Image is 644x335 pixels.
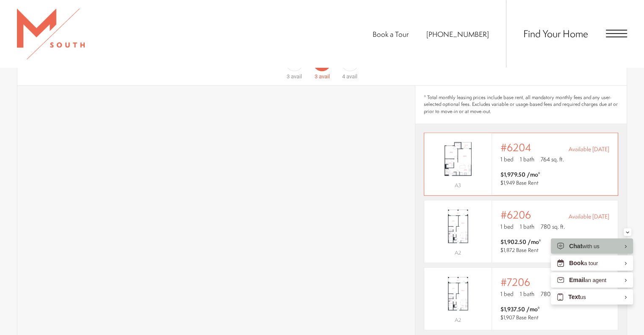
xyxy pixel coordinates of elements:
span: $1,949 Base Rent [500,179,539,186]
a: Book a Tour [373,29,409,39]
span: 1 bath [520,155,534,163]
a: Find Your Home [523,27,588,40]
span: 4 [342,73,345,80]
a: View #7206 [424,267,618,330]
span: A2 [455,249,461,256]
img: #7206 - 1 bedroom floor plan layout with 1 bathroom and 780 square feet [424,272,492,315]
img: #6204 - 1 bedroom floor plan layout with 1 bathroom and 764 square feet [424,138,492,180]
span: 1 bed [500,290,514,298]
a: Call Us at 813-570-8014 [426,29,489,39]
img: MSouth [17,8,85,59]
span: 764 sq. ft. [541,155,564,163]
span: #7206 [500,276,530,288]
span: $1,902.50 /mo* [500,238,541,246]
span: * Total monthly leasing prices include base rent, all mandatory monthly fees and any user-selecte... [424,94,618,115]
span: #6204 [500,141,531,153]
span: Available [DATE] [569,145,609,153]
span: 3 [287,73,290,80]
span: 1 bath [520,222,534,231]
span: 1 bath [520,290,534,298]
span: $1,979.50 /mo* [500,170,540,179]
span: [PHONE_NUMBER] [426,29,489,39]
span: avail [346,73,357,80]
a: View #6206 [424,200,618,263]
span: $1,872 Base Rent [500,246,539,254]
button: Open Menu [606,30,627,37]
span: A2 [455,316,461,324]
span: $1,907 Base Rent [500,314,539,321]
span: avail [291,73,302,80]
span: 780 sq. ft. [541,290,565,298]
span: 1 bed [500,222,514,231]
img: #6206 - 1 bedroom floor plan layout with 1 bathroom and 780 square feet [424,205,492,247]
span: $1,937.50 /mo* [500,305,540,313]
span: 780 sq. ft. [541,222,565,231]
span: A3 [455,182,461,189]
span: #6206 [500,209,531,221]
a: View #6204 [424,133,618,196]
span: 1 bed [500,155,514,163]
span: Available [DATE] [569,212,609,221]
